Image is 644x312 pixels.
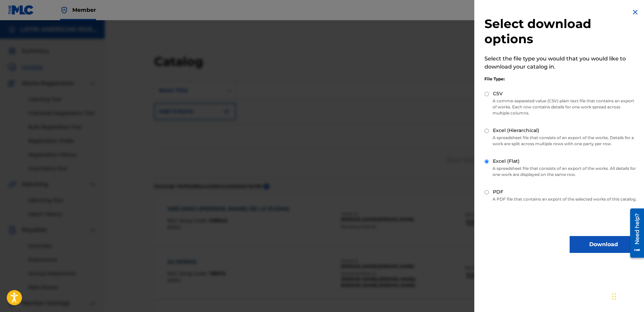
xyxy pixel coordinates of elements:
label: Excel (Hierarchical) [493,127,539,134]
p: A spreadsheet file that consists of an export of the works. All details for one work are displaye... [484,165,637,178]
p: A comma-separated value (CSV) plain text file that contains an export of works. Each row contains... [484,98,637,116]
iframe: Resource Center [625,206,644,260]
label: Excel (Flat) [493,158,520,165]
button: Download [570,236,637,253]
div: Drag [612,286,616,307]
img: MLC Logo [8,5,34,15]
label: PDF [493,188,503,196]
iframe: Chat Widget [610,280,644,312]
img: Top Rightsholder [60,6,68,14]
p: A spreadsheet file that consists of an export of the works. Details for a work are split across m... [484,135,637,147]
p: Select the file type you would that you would like to download your catalog in. [484,55,637,71]
span: Member [72,6,96,14]
h2: Select download options [484,16,637,47]
div: File Type: [484,76,637,82]
label: CSV [493,90,503,97]
p: A PDF file that contains an export of the selected works of this catalog. [484,196,637,202]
